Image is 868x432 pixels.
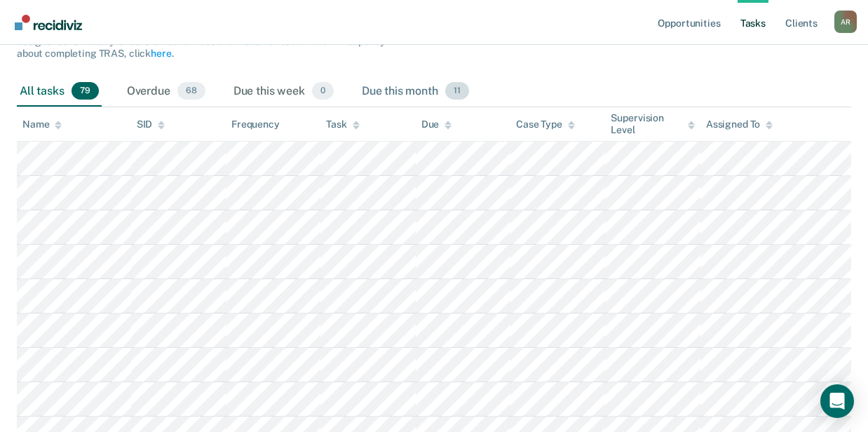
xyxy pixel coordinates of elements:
div: SID [137,119,165,130]
div: A R [834,11,857,33]
div: Assigned To [706,119,773,130]
div: Overdue68 [124,76,208,107]
div: Task [326,119,359,130]
span: 11 [445,82,469,100]
div: All tasks79 [17,76,102,107]
button: Profile dropdown button [834,11,857,33]
div: Frequency [231,119,280,130]
span: 79 [72,82,99,100]
div: Open Intercom Messenger [820,384,854,418]
div: Name [22,119,62,130]
div: Due this week0 [231,76,337,107]
a: here [239,36,259,47]
span: The clients listed below have upcoming requirements due this month that have not yet been complet... [17,1,386,59]
span: 0 [312,82,334,100]
div: Due this month11 [359,76,472,107]
a: here [151,48,171,59]
img: Recidiviz [15,15,82,30]
div: Due [421,119,452,130]
div: Supervision Level [611,112,694,136]
div: Case Type [516,119,575,130]
span: 68 [177,82,205,100]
